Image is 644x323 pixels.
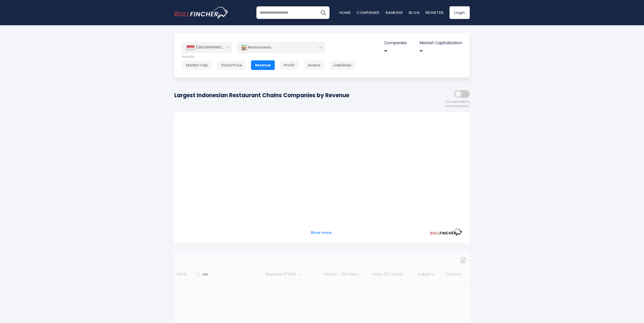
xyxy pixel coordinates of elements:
[384,40,407,46] p: Companies
[384,47,407,55] div: -
[174,91,349,100] h1: Largest Indonesian Restaurant Chains Companies by Revenue
[174,7,229,18] a: Go to homepage
[308,229,337,237] button: Show more...
[182,42,232,53] div: [GEOGRAPHIC_DATA]
[409,10,419,15] a: Blog
[251,60,275,70] div: Revenue
[426,10,443,15] a: Register
[339,10,351,15] a: Home
[450,6,470,19] a: Login
[237,42,325,53] div: Restaurants
[182,55,355,59] p: Rank By
[419,47,462,55] div: -
[182,60,212,70] div: Market Cap
[329,60,355,70] div: Liabilities
[304,60,324,70] div: Assets
[174,7,229,18] img: bullfincher logo
[357,10,380,15] a: Companies
[217,60,246,70] div: Stock Price
[280,60,299,70] div: Profit
[386,10,403,15] a: Ranking
[419,40,462,46] p: Market Capitalization
[317,6,330,19] button: Search
[445,100,470,108] span: Convert USD to local currency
